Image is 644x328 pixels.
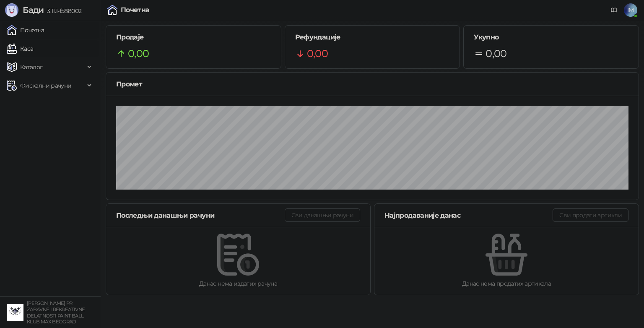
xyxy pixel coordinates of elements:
h5: Продаје [116,32,271,42]
a: Документација [607,3,621,17]
div: Последњи данашњи рачуни [116,210,285,221]
div: Данас нема издатих рачуна [119,279,357,288]
div: Почетна [121,7,150,13]
div: Данас нема продатих артикала [388,279,625,288]
span: IM [624,3,637,17]
span: 0,00 [128,46,149,62]
img: Logo [5,3,18,17]
span: Каталог [20,59,43,75]
h5: Рефундације [295,32,450,42]
span: 0,00 [486,46,506,62]
div: Промет [116,79,628,89]
a: Каса [7,40,33,57]
div: Најпродаваније данас [384,210,553,221]
img: 64x64-companyLogo-9d840aff-e8d2-42c6-9078-8e58466d4fb5.jpeg [7,304,23,321]
span: 0,00 [307,46,328,62]
h5: Укупно [474,32,628,42]
span: 3.11.1-f588002 [44,7,81,15]
small: [PERSON_NAME] PR ZABAVNE I REKREATIVNE DELATNOSTI PAINT BALL KLUB MAX BEOGRAD [27,300,85,325]
button: Сви продати артикли [553,208,628,222]
span: Бади [23,5,44,15]
a: Почетна [7,22,44,39]
span: Фискални рачуни [20,77,71,94]
button: Сви данашњи рачуни [285,208,360,222]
